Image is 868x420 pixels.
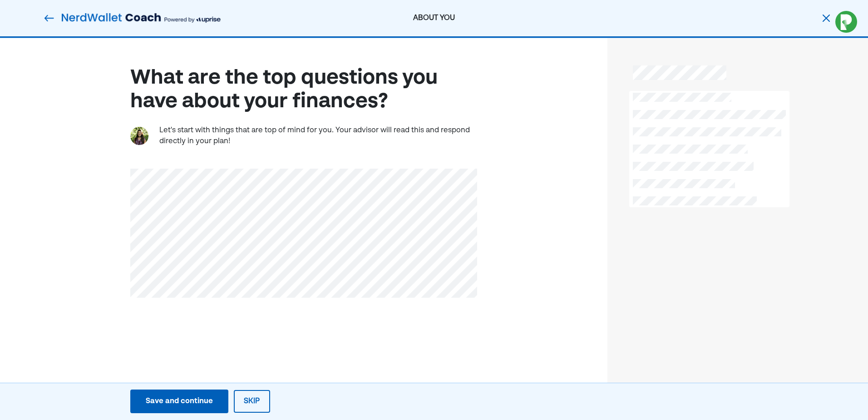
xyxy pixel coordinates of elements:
button: Skip [234,390,270,413]
button: Save and continue [130,390,228,413]
div: What are the top questions you have about your finances? [130,66,478,115]
div: Let's start with things that are top of mind for you. Your advisor will read this and respond dir... [159,125,478,147]
div: Save and continue [146,396,213,407]
div: ABOUT YOU [303,13,565,24]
